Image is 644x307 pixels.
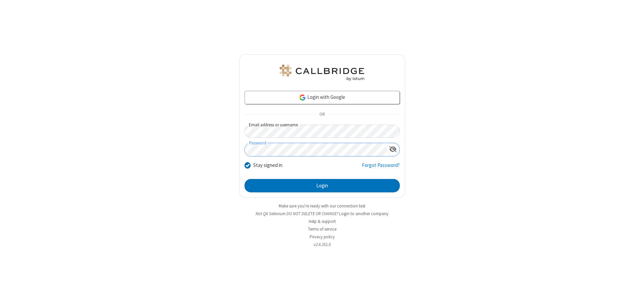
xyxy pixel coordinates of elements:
a: Forgot Password? [362,162,400,174]
div: Show password [386,143,399,156]
input: Password [245,143,386,156]
li: v2.6.351.0 [239,241,405,248]
a: Terms of service [308,226,336,232]
span: OR [317,110,327,119]
a: Make sure you're ready with our connection test [279,203,365,209]
iframe: Chat [627,290,639,302]
a: Login with Google [245,91,400,104]
a: Privacy policy [310,234,335,240]
button: Login to another company [339,210,388,217]
a: Help & support [309,219,336,224]
label: Stay signed in [253,162,282,169]
img: google-icon.png [299,94,306,101]
input: Email address or username [245,125,400,138]
button: Login [245,179,400,192]
img: QA Selenium DO NOT DELETE OR CHANGE [278,65,366,81]
li: Not QA Selenium DO NOT DELETE OR CHANGE? [239,210,405,217]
